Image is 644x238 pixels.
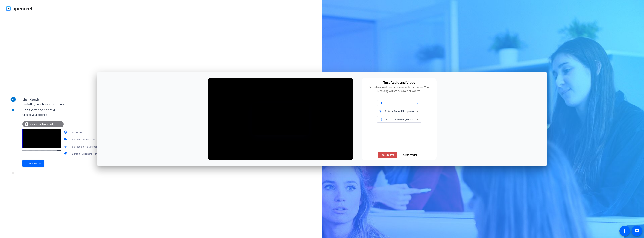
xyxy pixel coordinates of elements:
[64,130,68,135] mat-icon: camera
[64,144,68,149] mat-icon: mic_none
[385,118,446,121] span: Default - Speakers (HP Z34c G3 USB Audio) (03f0:0c84)
[22,97,97,102] div: Get Ready!
[22,113,105,117] div: Choose your settings
[64,137,68,142] mat-icon: videocam
[402,151,417,159] span: Back to session
[378,152,397,158] button: Record a test
[22,102,97,106] div: Looks like you've been invited to join
[22,107,105,113] div: Let's get connected.
[399,152,420,158] button: Back to session
[72,145,138,148] span: Surface Stereo Microphones (Surface High Definition Audio)
[385,110,450,113] span: Surface Stereo Microphones (Surface High Definition Audio)
[622,229,627,233] mat-icon: accessibility
[635,229,639,233] mat-icon: message
[383,80,415,85] div: Test Audio and Video
[364,85,434,93] div: Record a sample to check your audio and video. Your recording will not be saved anywhere.
[64,151,68,156] mat-icon: volume_up
[24,122,29,126] mat-icon: info
[29,123,55,125] span: Test your audio and video
[25,162,41,166] span: Enter session
[72,152,133,155] span: Default - Speakers (HP Z34c G3 USB Audio) (03f0:0c84)
[381,153,394,157] span: Record a test
[72,131,82,134] span: WEBCAM
[72,138,110,141] span: Surface Camera Front (045e:0990)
